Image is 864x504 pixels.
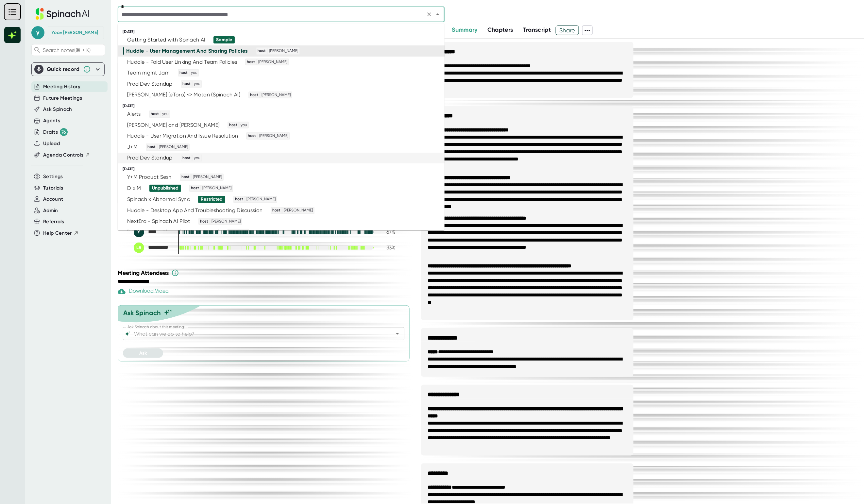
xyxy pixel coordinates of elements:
div: [PERSON_NAME] (eToro) <> Matan (Spinach AI) [127,92,240,98]
div: Y [134,227,144,237]
span: [PERSON_NAME] [246,196,277,202]
div: Quick record [47,66,80,73]
span: you [190,70,198,76]
div: Download Video [118,288,169,295]
div: 76 [60,128,68,136]
button: Clear [425,10,434,19]
input: What can we do to help? [133,329,383,338]
span: you [240,122,248,128]
div: Ask Spinach [123,309,161,317]
span: host [190,185,200,191]
span: host [228,229,238,235]
button: Share [556,25,579,35]
div: Drafts [43,128,68,136]
span: Settings [43,173,63,180]
span: Help Center [43,229,72,237]
span: Summary [452,26,478,33]
button: Agents [43,117,60,125]
span: host [199,219,209,225]
button: Ask Spinach [43,106,72,113]
span: host [234,196,244,202]
span: [PERSON_NAME] [257,59,288,65]
div: Huddle - User Management And Sharing Policies [126,48,248,54]
div: Huddle - Desktop App And Troubleshooting Discussion [127,207,263,214]
span: Chapters [487,26,513,33]
span: [PERSON_NAME] [158,144,189,150]
div: Unpublished [152,185,178,191]
div: Quick record [34,63,102,76]
span: [PERSON_NAME] [268,48,299,54]
span: you [193,81,201,87]
span: [PERSON_NAME] [258,133,289,139]
span: [PERSON_NAME] [261,92,292,98]
div: Sample [216,37,232,43]
button: Ask [123,348,163,358]
div: D x M [127,185,141,192]
div: LR [134,243,144,253]
span: [PERSON_NAME] [192,174,223,180]
span: host [246,59,256,65]
button: Help Center [43,229,79,237]
div: Getting Started with Spinach AI [127,37,205,43]
span: host [249,92,259,98]
span: [PERSON_NAME] [201,185,232,191]
span: Ask [139,350,147,356]
button: Admin [43,207,58,214]
button: Drafts 76 [43,128,68,136]
span: host [180,174,191,180]
span: host [150,111,160,117]
button: Agenda Controls [43,151,90,159]
span: you [161,111,170,117]
span: host [257,48,267,54]
div: [DATE] [123,29,445,34]
div: Alerts [127,111,141,117]
div: Restricted [201,196,223,202]
div: 33 % [379,244,395,251]
div: Yoav [134,227,173,237]
span: Agenda Controls [43,151,83,159]
span: host [228,122,238,128]
span: host [178,70,189,76]
div: [PERSON_NAME] and [PERSON_NAME] [127,122,219,128]
span: host [271,208,281,213]
div: J+M [127,144,138,150]
div: Y+M Product Sesh [127,174,172,180]
div: Lucas Rudd [134,243,173,253]
div: Huddle - Paid User Linking And Team Policies [127,59,237,65]
span: Transcript [523,26,551,33]
button: Upload [43,140,60,147]
button: Chapters [487,25,513,34]
div: Meeting Attendees [118,269,413,277]
button: Open [393,329,402,338]
div: [DATE] [123,104,445,109]
div: Prod Dev Standup [127,155,173,161]
div: Spinach x Abnormal Sync [127,196,190,203]
div: [PERSON_NAME] and [PERSON_NAME] [127,229,219,236]
div: Yoav Grossman [51,30,98,36]
span: you [240,229,248,235]
div: Team mgmt Jam [127,70,170,76]
button: Tutorials [43,184,63,192]
button: Account [43,195,63,203]
span: host [146,144,157,150]
span: host [247,133,257,139]
div: Prod Dev Standup [127,81,173,87]
span: y [31,26,44,39]
span: [PERSON_NAME] [211,219,242,225]
span: [PERSON_NAME] [283,208,314,213]
button: Future Meetings [43,94,82,102]
button: Transcript [523,25,551,34]
span: you [193,155,201,161]
button: Meeting History [43,83,80,91]
button: Referrals [43,218,64,226]
span: Share [556,25,579,36]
